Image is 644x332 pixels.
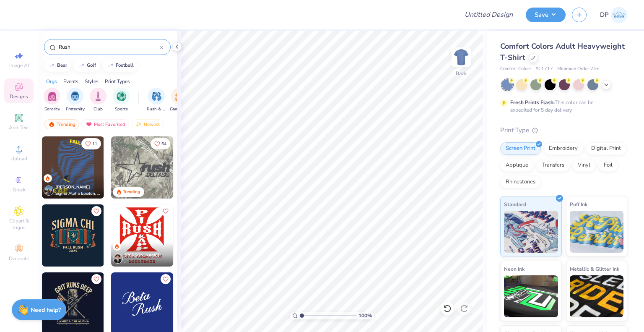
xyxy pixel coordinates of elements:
[42,204,104,267] img: 54449dcd-3b54-412a-adf7-ff056b5d7b03
[147,106,166,112] span: Rush & Bid
[170,88,189,112] div: filter for Game Day
[458,6,519,23] input: Untitled Design
[510,99,613,114] div: This color can be expedited for 5 day delivery.
[9,124,29,131] span: Add Text
[46,78,57,85] div: Orgs
[135,121,142,127] img: Newest.gif
[113,254,123,264] img: Avatar
[31,306,61,314] strong: Need help?
[81,138,101,149] button: Like
[125,252,159,258] span: [PERSON_NAME]
[557,65,599,73] span: Minimum Order: 24 +
[10,93,28,100] span: Designs
[57,63,67,68] div: bear
[92,142,97,146] span: 11
[125,259,159,265] span: ,
[55,191,101,197] span: Sigma Alpha Epsilon, [GEOGRAPHIC_DATA][US_STATE]
[74,59,100,72] button: golf
[105,78,130,85] div: Print Types
[586,142,626,155] div: Digital Print
[93,91,103,101] img: Club Image
[63,78,78,85] div: Events
[93,106,103,112] span: Club
[500,125,627,135] div: Print Type
[44,119,79,129] div: Trending
[358,312,372,319] span: 100 %
[147,88,166,112] button: filter button
[44,59,71,72] button: bear
[117,91,126,101] img: Sports Image
[456,70,467,77] div: Back
[611,7,627,23] img: Deepanshu Pandey
[173,204,235,267] img: 38048656-9801-4a44-ad83-54e4b3eeb480
[90,88,106,112] div: filter for Club
[570,275,624,317] img: Metallic & Glitter Ink
[66,88,85,112] button: filter button
[44,106,60,112] span: Sorority
[49,63,55,68] img: trend_line.gif
[147,88,166,112] div: filter for Rush & Bid
[4,217,34,231] span: Clipart & logos
[13,186,26,193] span: Greek
[116,63,134,68] div: football
[111,204,173,267] img: 15614509-a96f-4901-9837-ec5b181130f7
[132,119,164,129] div: Newest
[543,142,583,155] div: Embroidery
[90,88,106,112] button: filter button
[151,138,170,149] button: Like
[598,159,618,172] div: Foil
[55,184,90,190] span: [PERSON_NAME]
[500,142,541,155] div: Screen Print
[123,189,140,195] div: Trending
[115,106,128,112] span: Sports
[535,65,553,73] span: # C1717
[161,206,171,216] button: Like
[66,88,85,112] div: filter for Fraternity
[504,200,526,209] span: Standard
[85,78,99,85] div: Styles
[104,204,166,267] img: 4e6b945c-2c32-44d0-9278-816db735c4fb
[78,63,85,68] img: trend_line.gif
[70,91,80,101] img: Fraternity Image
[107,63,114,68] img: trend_line.gif
[536,159,570,172] div: Transfers
[58,43,160,51] input: Try "Alpha"
[44,88,60,112] div: filter for Sorority
[82,119,129,129] div: Most Favorited
[111,136,173,199] img: 35fd9e9b-5cbd-4f7d-8cdd-2721239027a0
[10,155,27,162] span: Upload
[103,59,138,72] button: football
[500,159,534,172] div: Applique
[9,62,29,69] span: Image AI
[87,63,96,68] div: golf
[9,255,29,262] span: Decorate
[161,142,166,146] span: 64
[570,200,587,209] span: Puff Ink
[175,91,184,101] img: Game Day Image
[170,88,189,112] button: filter button
[42,136,104,199] img: 6f13d645-296f-4a94-a436-5a80ee781e6c
[113,88,130,112] div: filter for Sports
[86,121,92,127] img: most_fav.gif
[173,136,235,199] img: dcc9d128-beb2-4682-a885-ffffb85b11ad
[510,99,555,106] strong: Fresh Prints Flash:
[600,7,627,23] a: DP
[44,88,60,112] button: filter button
[500,65,531,73] span: Comfort Colors
[152,91,161,101] img: Rush & Bid Image
[48,121,55,127] img: trending.gif
[570,211,624,253] img: Puff Ink
[91,206,101,216] button: Like
[161,274,171,284] button: Like
[170,106,189,112] span: Game Day
[47,91,57,101] img: Sorority Image
[44,186,54,196] img: Avatar
[526,8,566,22] button: Save
[500,41,625,63] span: Comfort Colors Adult Heavyweight T-Shirt
[504,264,525,273] span: Neon Ink
[570,264,619,273] span: Metallic & Glitter Ink
[504,275,558,317] img: Neon Ink
[572,159,596,172] div: Vinyl
[500,176,541,188] div: Rhinestones
[504,211,558,253] img: Standard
